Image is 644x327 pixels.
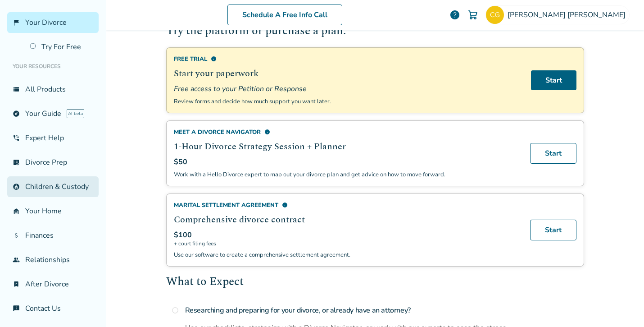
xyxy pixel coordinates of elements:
[13,256,20,263] span: group
[211,56,217,62] span: info
[174,67,520,80] h2: Start your paperwork
[7,128,99,148] a: phone_in_talkExpert Help
[172,307,179,314] span: radio_button_unchecked
[531,70,576,90] a: Start
[7,298,99,319] a: chat_infoContact Us
[174,84,520,94] span: Free access to your Petition or Response
[530,143,576,164] a: Start
[174,213,519,226] h2: Comprehensive divorce contract
[7,79,99,100] a: view_listAll Products
[13,86,20,93] span: view_list
[166,274,584,291] h2: What to Expect
[227,5,342,25] a: Schedule A Free Info Call
[174,157,187,167] span: $50
[174,97,520,106] p: Review forms and decide how much support you want later.
[7,57,99,75] li: Your Resources
[486,6,504,24] img: cewigginton@yahoo.com
[24,37,99,57] a: Try For Free
[7,249,99,270] a: groupRelationships
[174,240,519,247] span: + court filing fees
[13,207,20,215] span: garage_home
[174,170,519,179] p: Work with a Hello Divorce expert to map out your divorce plan and get advice on how to move forward.
[174,230,192,240] span: $100
[25,18,67,28] span: Your Divorce
[13,232,20,239] span: attach_money
[7,225,99,246] a: attach_moneyFinances
[13,134,20,142] span: phone_in_talk
[530,220,576,240] a: Start
[13,159,20,166] span: list_alt_check
[174,128,519,136] div: Meet a divorce navigator
[599,284,644,327] iframe: Chat Widget
[174,251,519,259] p: Use our software to create a comprehensive settlement agreement.
[7,12,99,33] a: flag_2Your Divorce
[7,201,99,221] a: garage_homeYour Home
[67,109,84,118] span: AI beta
[13,305,20,312] span: chat_info
[7,103,99,124] a: exploreYour GuideAI beta
[185,301,584,319] h4: Researching and preparing for your divorce, or already have an attorney?
[174,140,519,153] h2: 1-Hour Divorce Strategy Session + Planner
[467,9,478,20] img: Cart
[449,9,460,20] a: help
[7,176,99,197] a: account_childChildren & Custody
[264,129,270,135] span: info
[282,202,288,208] span: info
[7,274,99,295] a: bookmark_checkAfter Divorce
[13,281,20,288] span: bookmark_check
[13,110,20,117] span: explore
[174,55,520,63] div: Free Trial
[174,201,519,209] div: Marital Settlement Agreement
[13,183,20,190] span: account_child
[508,10,629,20] span: [PERSON_NAME] [PERSON_NAME]
[13,19,20,26] span: flag_2
[7,152,99,173] a: list_alt_checkDivorce Prep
